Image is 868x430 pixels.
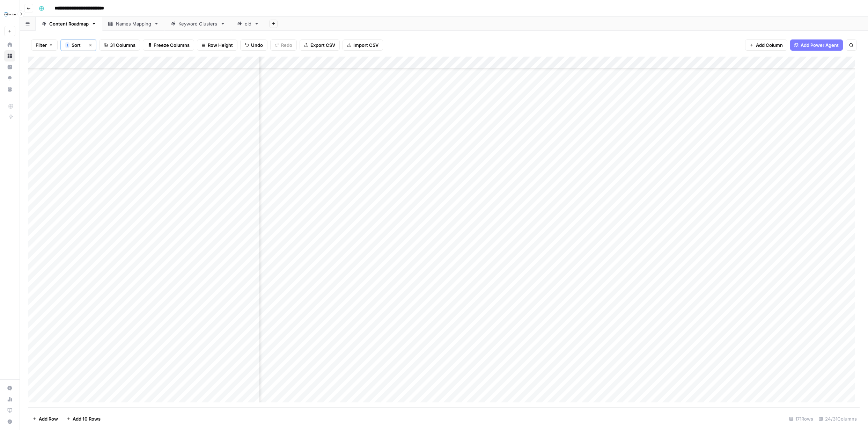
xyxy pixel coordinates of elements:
span: Sort [72,42,81,49]
div: 1 [65,42,69,48]
button: Row Height [197,39,237,51]
button: 1Sort [61,39,85,51]
span: Export CSV [310,42,335,49]
a: Usage [4,394,15,405]
a: Content Roadmap [36,17,102,31]
a: Browse [4,50,15,61]
div: 171 Rows [786,413,816,424]
a: Opportunities [4,73,15,84]
a: Settings [4,382,15,394]
button: Add Column [745,39,787,51]
button: Import CSV [343,39,383,51]
button: Help + Support [4,416,15,427]
button: Add Row [28,413,62,424]
button: Export CSV [300,39,340,51]
span: 1 [66,42,68,48]
button: Redo [270,39,297,51]
span: Redo [281,42,292,49]
span: Import CSV [353,42,378,49]
button: 31 Columns [99,39,140,51]
a: Names Mapping [102,17,165,31]
button: Add Power Agent [790,39,843,51]
a: Learning Hub [4,405,15,416]
a: Insights [4,61,15,73]
span: Add Row [39,415,58,422]
button: Freeze Columns [143,39,194,51]
span: Filter [36,42,47,49]
div: old [245,20,251,27]
div: Keyword Clusters [178,20,218,27]
span: Freeze Columns [154,42,190,49]
span: Row Height [208,42,233,49]
button: Workspace: FYidoctors [4,6,15,23]
a: Keyword Clusters [165,17,231,31]
span: Add Power Agent [801,42,839,49]
a: old [231,17,265,31]
button: Add 10 Rows [62,413,105,424]
a: Your Data [4,84,15,95]
span: Add Column [756,42,783,49]
div: Content Roadmap [49,20,89,27]
div: 24/31 Columns [816,413,860,424]
span: Add 10 Rows [73,415,101,422]
img: FYidoctors Logo [4,8,17,21]
button: Undo [240,39,267,51]
span: Undo [251,42,263,49]
span: 31 Columns [110,42,135,49]
button: Filter [31,39,58,51]
a: Home [4,39,15,50]
div: Names Mapping [116,20,151,27]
